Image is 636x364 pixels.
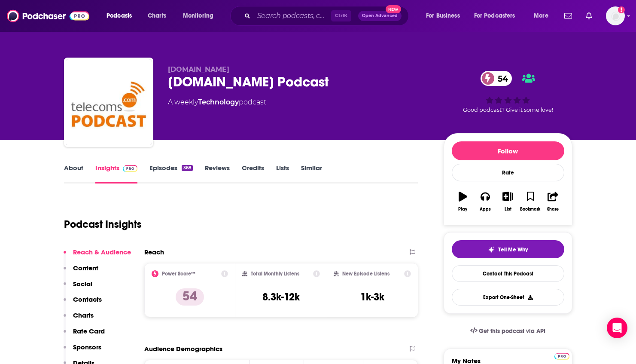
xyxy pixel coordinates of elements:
[452,265,564,282] a: Contact This Podcast
[358,11,402,21] button: Open AdvancedNew
[561,9,575,23] a: Show notifications dropdown
[342,271,390,277] h2: New Episode Listens
[168,97,266,107] div: A weekly podcast
[149,164,192,184] a: Episodes368
[123,165,138,172] img: Podchaser Pro
[554,352,569,360] a: Pro website
[582,9,596,23] a: Show notifications dropdown
[479,327,545,335] span: Get this podcast via API
[198,98,239,106] a: Technology
[107,10,132,22] span: Podcasts
[168,65,229,73] span: [DOMAIN_NAME]
[488,246,495,253] img: tell me why sparkle
[254,9,331,23] input: Search podcasts, credits, & more...
[542,186,564,217] button: Share
[331,10,351,21] span: Ctrl K
[205,164,230,184] a: Reviews
[452,186,474,217] button: Play
[519,186,542,217] button: Bookmark
[176,288,204,306] p: 54
[554,353,569,360] img: Podchaser Pro
[251,271,299,277] h2: Total Monthly Listens
[452,164,564,181] div: Rate
[452,240,564,258] button: tell me why sparkleTell Me Why
[100,9,143,23] button: open menu
[64,343,101,359] button: Sponsors
[64,264,98,280] button: Content
[498,246,528,253] span: Tell Me Why
[606,6,625,25] img: User Profile
[496,186,519,217] button: List
[606,6,625,25] span: Logged in as WE_Broadcast
[64,327,105,343] button: Rate Card
[463,107,553,113] span: Good podcast? Give it some love!
[474,186,496,217] button: Apps
[452,141,564,160] button: Follow
[64,218,142,231] h1: Podcast Insights
[480,207,491,212] div: Apps
[144,248,164,256] h2: Reach
[162,271,195,277] h2: Power Score™
[360,291,384,303] h3: 1k-3k
[458,207,467,212] div: Play
[64,280,92,296] button: Social
[618,6,625,13] svg: Add a profile image
[534,10,548,22] span: More
[262,291,300,303] h3: 8.3k-12k
[148,10,166,22] span: Charts
[607,318,627,338] div: Open Intercom Messenger
[73,280,92,288] p: Social
[142,9,171,23] a: Charts
[177,9,225,23] button: open menu
[606,6,625,25] button: Show profile menu
[64,164,83,184] a: About
[73,343,101,351] p: Sponsors
[238,6,417,26] div: Search podcasts, credits, & more...
[276,164,289,184] a: Lists
[528,9,559,23] button: open menu
[73,311,94,319] p: Charts
[301,164,322,184] a: Similar
[242,164,264,184] a: Credits
[547,207,559,212] div: Share
[505,207,511,212] div: List
[474,10,515,22] span: For Podcasters
[73,248,131,256] p: Reach & Audience
[73,295,102,303] p: Contacts
[66,59,152,145] img: Telecoms.com Podcast
[481,71,512,86] a: 54
[182,165,192,171] div: 368
[463,321,553,342] a: Get this podcast via API
[64,295,102,311] button: Contacts
[64,248,131,264] button: Reach & Audience
[426,10,460,22] span: For Business
[95,164,138,184] a: InsightsPodchaser Pro
[7,8,89,24] img: Podchaser - Follow, Share and Rate Podcasts
[183,10,213,22] span: Monitoring
[73,327,105,335] p: Rate Card
[386,5,401,13] span: New
[144,345,222,353] h2: Audience Demographics
[469,9,528,23] button: open menu
[64,311,94,327] button: Charts
[362,14,398,18] span: Open Advanced
[489,71,512,86] span: 54
[452,289,564,306] button: Export One-Sheet
[444,65,572,119] div: 54Good podcast? Give it some love!
[520,207,540,212] div: Bookmark
[420,9,471,23] button: open menu
[73,264,98,272] p: Content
